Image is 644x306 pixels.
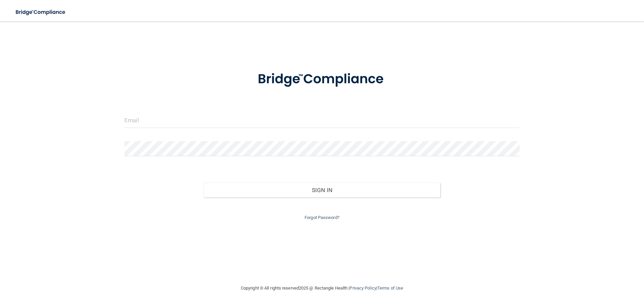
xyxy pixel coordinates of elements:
[350,286,376,291] a: Privacy Policy
[204,183,441,198] button: Sign In
[244,62,400,97] img: bridge_compliance_login_screen.278c3ca4.svg
[10,5,72,19] img: bridge_compliance_login_screen.278c3ca4.svg
[124,113,520,128] input: Email
[200,277,444,299] div: Copyright © All rights reserved 2025 @ Rectangle Health | |
[528,258,636,285] iframe: Drift Widget Chat Controller
[305,215,339,220] a: Forgot Password?
[377,286,403,291] a: Terms of Use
